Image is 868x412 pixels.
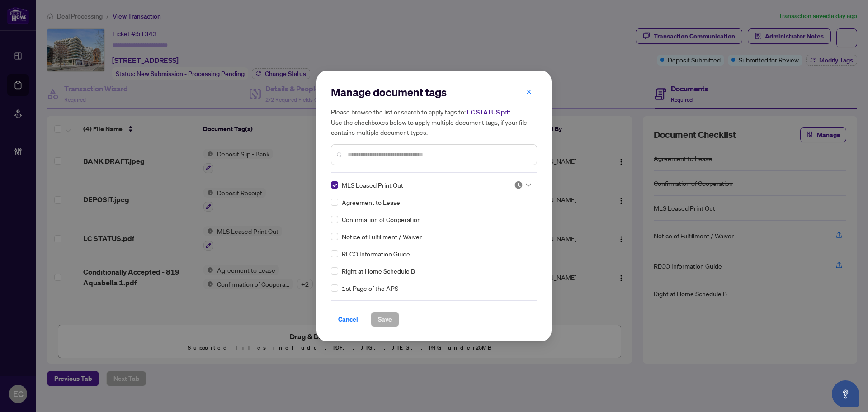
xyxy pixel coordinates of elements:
[514,180,523,189] img: status
[338,312,358,327] span: Cancel
[342,180,403,190] span: MLS Leased Print Out
[467,108,510,116] span: LC STATUS.pdf
[331,312,365,327] button: Cancel
[832,380,859,407] button: Open asap
[342,232,422,242] span: Notice of Fulfillment / Waiver
[342,249,410,259] span: RECO Information Guide
[526,89,532,95] span: close
[331,85,537,99] h2: Manage document tags
[371,312,399,327] button: Save
[514,180,531,189] span: Pending Review
[342,266,415,276] span: Right at Home Schedule B
[342,214,421,224] span: Confirmation of Cooperation
[342,197,400,207] span: Agreement to Lease
[342,283,398,293] span: 1st Page of the APS
[331,107,537,137] h5: Please browse the list or search to apply tags to: Use the checkboxes below to apply multiple doc...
